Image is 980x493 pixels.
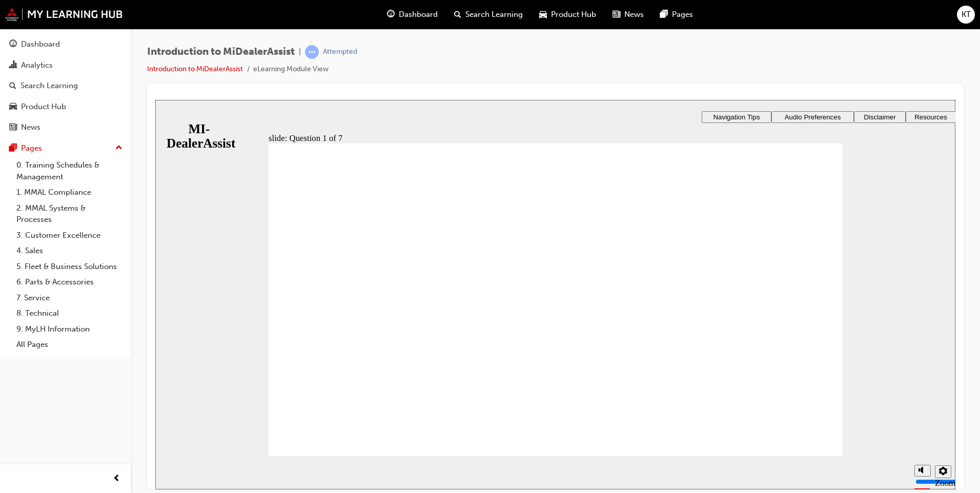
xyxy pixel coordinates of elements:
span: car-icon [9,102,17,112]
a: 3. Customer Excellence [12,228,127,243]
button: KT [957,6,975,24]
span: news-icon [9,123,17,132]
div: Analytics [21,59,53,71]
span: learningRecordVerb_ATTEMPT-icon [305,45,319,59]
a: 9. MyLH Information [12,321,127,337]
a: Dashboard [4,35,127,54]
span: news-icon [612,8,620,21]
a: Analytics [4,56,127,75]
a: 6. Parts & Accessories [12,274,127,290]
span: pages-icon [9,144,17,153]
span: Introduction to MiDealerAssist [147,46,295,58]
span: Pages [672,9,693,20]
label: Zoom to fit [780,378,800,408]
img: mmal [5,8,123,21]
button: Resources [750,11,801,23]
span: car-icon [539,8,547,21]
div: News [21,121,40,133]
a: News [4,118,127,137]
span: pages-icon [660,8,668,21]
div: misc controls [754,356,795,389]
div: Search Learning [21,80,78,92]
a: 2. MMAL Systems & Processes [12,200,127,228]
span: | [299,46,301,58]
div: Product Hub [21,101,66,113]
span: Search Learning [465,9,523,20]
span: Navigation Tips [558,13,604,21]
a: Introduction to MiDealerAssist [147,65,243,73]
a: 7. Service [12,290,127,306]
span: Dashboard [399,9,438,20]
div: Attempted [323,47,357,57]
span: News [624,9,644,20]
span: Disclaimer [708,13,740,21]
span: prev-icon [113,473,120,485]
a: Search Learning [4,76,127,95]
button: Navigation Tips [546,11,616,23]
button: Pages [4,139,127,158]
a: guage-iconDashboard [379,4,446,25]
button: DashboardAnalyticsSearch LearningProduct HubNews [4,33,127,139]
button: volume [759,365,775,377]
span: KT [962,9,971,20]
span: Product Hub [551,9,596,20]
a: car-iconProduct Hub [531,4,604,25]
a: 4. Sales [12,243,127,259]
span: search-icon [9,81,16,91]
input: volume [760,378,826,386]
span: up-icon [115,141,122,155]
a: 8. Technical [12,305,127,321]
span: guage-icon [387,8,395,21]
a: 0. Training Schedules & Management [12,157,127,184]
span: Audio Preferences [629,13,686,21]
a: All Pages [12,337,127,353]
button: Disclaimer [699,11,750,23]
a: 1. MMAL Compliance [12,184,127,200]
span: search-icon [454,8,461,21]
span: chart-icon [9,61,17,70]
a: Product Hub [4,97,127,116]
span: guage-icon [9,40,17,49]
li: eLearning Module View [253,64,329,75]
button: settings [780,365,796,378]
a: news-iconNews [604,4,652,25]
a: search-iconSearch Learning [446,4,531,25]
div: Dashboard [21,38,60,50]
div: Pages [21,142,42,154]
a: pages-iconPages [652,4,701,25]
a: 5. Fleet & Business Solutions [12,259,127,275]
button: Audio Preferences [616,11,699,23]
span: Resources [759,13,792,21]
